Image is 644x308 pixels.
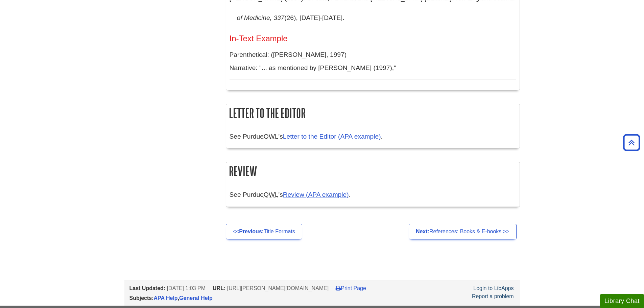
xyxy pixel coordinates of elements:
[600,294,644,308] button: Library Chat
[239,229,264,234] strong: Previous:
[227,285,329,291] span: [URL][PERSON_NAME][DOMAIN_NAME]
[621,138,642,147] a: Back to Top
[472,293,514,299] a: Report a problem
[473,285,514,291] a: Login to LibApps
[409,224,517,239] a: Next:References: Books & E-books >>
[154,295,178,301] a: APA Help
[179,295,213,301] a: General Help
[167,285,206,291] span: [DATE] 1:03 PM
[264,191,279,198] abbr: Online Writing Lab
[416,229,429,234] strong: Next:
[230,50,516,60] p: Parenthetical: ([PERSON_NAME], 1997)
[336,285,341,291] i: Print Page
[283,191,349,198] a: Review (APA example)
[226,224,302,239] a: <<Previous:Title Formats
[213,285,225,291] span: URL:
[129,285,166,291] span: Last Updated:
[230,63,516,73] p: Narrative: "... as mentioned by [PERSON_NAME] (1997),"
[230,190,516,200] p: See Purdue 's .
[230,34,516,43] h4: In-Text Example
[226,104,520,122] h2: Letter to the Editor
[154,295,213,301] span: ,
[283,133,381,140] a: Letter to the Editor (APA example)
[264,133,279,140] abbr: Online Writing Lab
[129,295,154,301] span: Subjects:
[230,132,516,142] p: See Purdue 's .
[336,285,366,291] a: Print Page
[226,162,520,180] h2: Review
